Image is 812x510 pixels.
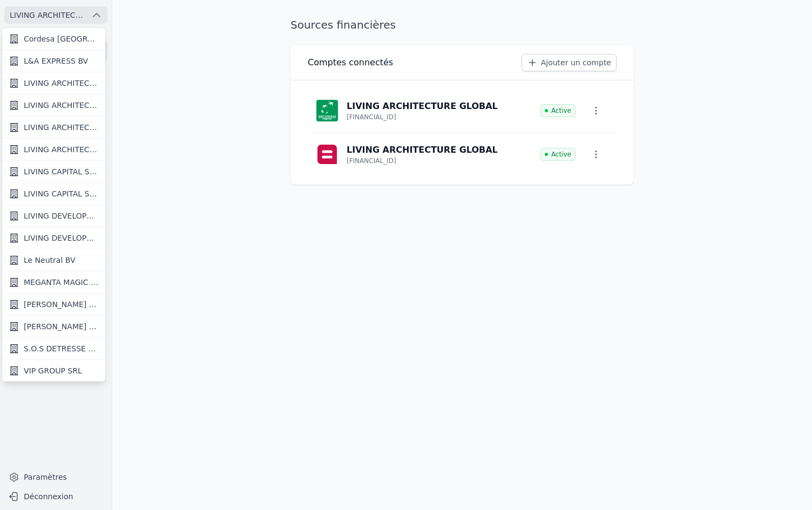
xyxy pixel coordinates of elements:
span: Le Neutral BV [24,255,76,266]
span: LIVING ARCHITECTURE GLOBAL SRL [24,78,99,89]
span: [PERSON_NAME] DEVELOPMENT SRL [24,299,99,310]
span: LIVING DEVELOPMENT SPRL [24,233,99,243]
span: LIVING ARCHITECTURE SPRL [24,122,99,133]
span: LIVING ARCHITECTURE SPRL [24,144,99,155]
span: MEGANTA MAGIC SRL [24,277,99,288]
span: S.O.S DETRESSE ASBL [24,343,99,354]
span: VIP GROUP SRL [24,365,82,376]
span: LIVING ARCHITECTURE GLOBAL SRL [24,100,99,111]
span: LIVING DEVELOPMENT SPRL [24,210,99,221]
span: LIVING CAPITAL SPRL [24,188,99,199]
span: LIVING CAPITAL SPRL [24,166,99,177]
span: Cordesa [GEOGRAPHIC_DATA] SRL [24,33,99,44]
span: L&A EXPRESS BV [24,56,88,66]
span: [PERSON_NAME] DEVELOPMENT SRL [24,321,99,332]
